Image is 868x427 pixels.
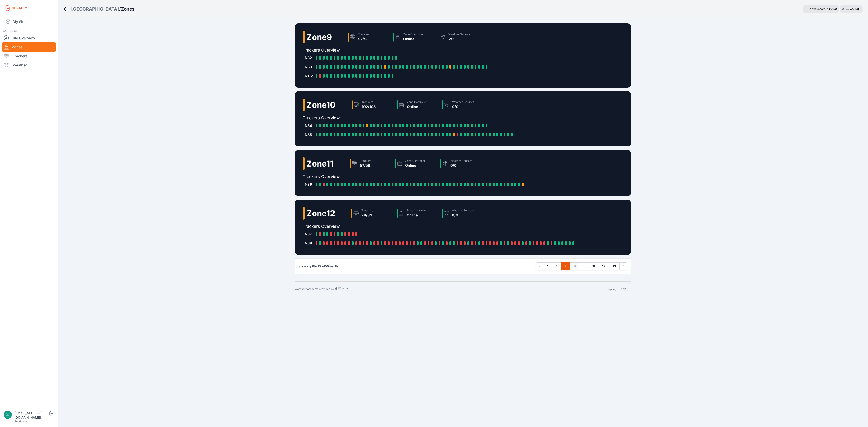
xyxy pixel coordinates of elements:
[439,157,484,170] a: Weather Sensors0/0
[358,36,370,42] div: 92/93
[552,262,561,270] a: 2
[589,262,599,270] a: 11
[407,104,427,109] div: Online
[450,159,472,163] div: Weather Sensors
[403,33,423,36] div: Zone Controller
[4,411,12,419] img: blippencott@invenergy.com
[829,7,837,11] div: 00 : 59
[561,262,570,270] a: 3
[579,262,589,270] span: ...
[2,42,56,52] a: Zones
[599,262,609,270] a: 12
[405,159,425,163] div: Zone Controller
[403,36,423,42] div: Online
[305,73,314,79] div: N112
[450,163,472,168] div: 0/0
[544,262,552,270] a: 1
[440,99,486,111] a: Weather Sensors0/0
[2,29,22,33] span: DASHBOARD
[360,159,371,163] div: Trackers
[305,231,314,237] div: N37
[536,262,627,270] nav: Pagination
[448,33,470,36] div: Weather Sensors
[71,6,119,12] a: [GEOGRAPHIC_DATA]
[407,212,427,218] div: Online
[295,287,607,291] div: Weather forecasts provided by
[360,163,371,168] div: 57/58
[305,182,314,187] div: N36
[361,209,373,212] div: Trackers
[2,52,56,61] a: Trackers
[312,264,314,268] span: 9
[607,287,631,291] div: Version v1.215.5
[405,163,425,168] div: Online
[350,99,395,111] a: Trackers102/103
[318,264,321,268] span: 12
[452,212,474,218] div: 0/0
[307,209,335,218] h2: Zone 12
[855,7,861,11] span: EDT
[305,123,314,128] div: N34
[350,207,395,220] a: Trackers28/84
[358,33,370,36] div: Trackers
[303,174,527,180] h2: Trackers Overview
[63,3,134,15] nav: Breadcrumb
[452,100,474,104] div: Weather Sensors
[448,36,470,42] div: 2/2
[361,212,373,218] div: 28/84
[346,31,392,43] a: Trackers92/93
[14,420,27,423] a: Feedback
[2,16,56,27] a: My Sites
[298,264,339,269] p: Showing to of results
[362,100,376,104] div: Trackers
[609,262,620,270] a: 13
[307,100,335,109] h2: Zone 10
[362,104,376,109] div: 102/103
[570,262,579,270] a: 4
[407,209,427,212] div: Zone Controller
[305,240,314,246] div: N38
[452,104,474,109] div: 0/0
[14,411,48,420] div: [EMAIL_ADDRESS][DOMAIN_NAME]
[2,33,56,42] a: Site Overview
[303,47,491,53] h2: Trackers Overview
[810,7,828,11] span: Next update in
[407,100,427,104] div: Zone Controller
[305,64,314,70] div: N33
[437,31,482,43] a: Weather Sensors2/2
[303,223,578,230] h2: Trackers Overview
[452,209,474,212] div: Weather Sensors
[119,6,121,12] span: /
[305,55,314,61] div: N32
[2,61,56,70] a: Weather
[307,33,332,42] h2: Zone 9
[842,7,854,11] span: 06:49 AM
[121,6,134,12] h3: Zones
[325,264,329,268] span: 50
[348,157,393,170] a: Trackers57/58
[440,207,485,220] a: Weather Sensors0/0
[305,132,314,137] div: N35
[303,115,516,121] h2: Trackers Overview
[4,5,29,12] img: Nevados
[307,159,334,168] h2: Zone 11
